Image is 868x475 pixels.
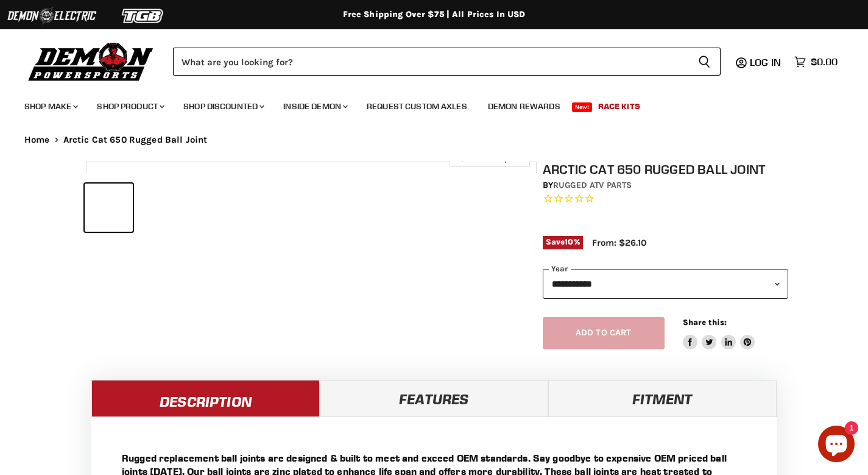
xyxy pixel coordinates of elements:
ul: Main menu [15,89,834,119]
a: Rugged ATV Parts [553,180,632,190]
select: year [543,269,789,299]
img: Demon Powersports [24,40,158,83]
button: Arctic Cat 650 Rugged Ball Joint thumbnail [85,184,133,232]
span: 10 [565,237,573,246]
span: Click to expand [456,154,523,163]
a: Home [24,135,50,145]
img: TGB Logo 2 [97,4,189,27]
span: Arctic Cat 650 Rugged Ball Joint [63,135,208,145]
a: Shop Discounted [174,94,272,119]
aside: Share this: [683,317,755,349]
h1: Arctic Cat 650 Rugged Ball Joint [543,162,789,177]
form: Product [173,48,721,76]
span: New! [572,102,593,112]
img: Demon Electric Logo 2 [6,4,97,27]
a: $0.00 [788,53,844,71]
a: Request Custom Axles [358,94,476,119]
span: Log in [750,56,781,68]
a: Demon Rewards [479,94,570,119]
a: Log in [744,57,788,68]
a: Description [91,380,320,416]
button: Search [688,48,721,76]
input: Search [173,48,688,76]
inbox-online-store-chat: Shopify online store chat [814,426,858,465]
div: by [543,179,789,192]
a: Race Kits [589,94,649,119]
a: Shop Product [88,94,172,119]
a: Features [320,380,548,416]
span: From: $26.10 [592,237,646,248]
a: Shop Make [15,94,85,119]
a: Fitment [548,380,777,416]
a: Inside Demon [274,94,355,119]
span: Save % [543,236,583,249]
span: $0.00 [811,56,838,68]
span: Rated 0.0 out of 5 stars 0 reviews [543,193,789,205]
span: Share this: [683,318,727,327]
